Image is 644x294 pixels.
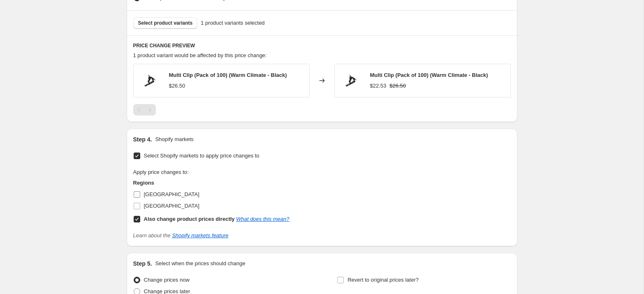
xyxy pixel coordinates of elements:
[370,82,387,90] div: $22.53
[138,20,193,26] span: Select product variants
[155,259,245,268] p: Select when the prices should change
[133,42,511,49] h6: PRICE CHANGE PREVIEW
[172,232,228,238] a: Shopify markets feature
[133,179,290,187] h3: Regions
[144,277,190,283] span: Change prices now
[133,17,198,29] button: Select product variants
[169,82,185,90] div: $26.50
[133,135,152,144] h2: Step 4.
[236,216,289,222] a: What does this mean?
[201,19,264,27] span: 1 product variants selected
[155,135,193,144] p: Shopify markets
[133,104,156,116] nav: Pagination
[389,82,406,90] strike: $26.50
[144,203,199,209] span: [GEOGRAPHIC_DATA]
[144,191,199,197] span: [GEOGRAPHIC_DATA]
[347,277,419,283] span: Revert to original prices later?
[133,52,267,58] span: 1 product variant would be affected by this price change:
[144,216,235,222] b: Also change product prices directly
[133,232,229,238] i: Learn about the
[169,72,287,78] span: Multi Clip (Pack of 100) (Warm Climate - Black)
[370,72,488,78] span: Multi Clip (Pack of 100) (Warm Climate - Black)
[144,153,259,159] span: Select Shopify markets to apply price changes to
[339,68,364,93] img: Commercial-Grade-Christmas-Multi-Clip-Side-End-Up-Close-Up-Angled-Black-Studio_b3e2ac75-d2ab-439d...
[138,68,162,93] img: Commercial-Grade-Christmas-Multi-Clip-Side-End-Up-Close-Up-Angled-Black-Studio_b3e2ac75-d2ab-439d...
[133,259,152,268] h2: Step 5.
[133,169,189,175] span: Apply price changes to:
